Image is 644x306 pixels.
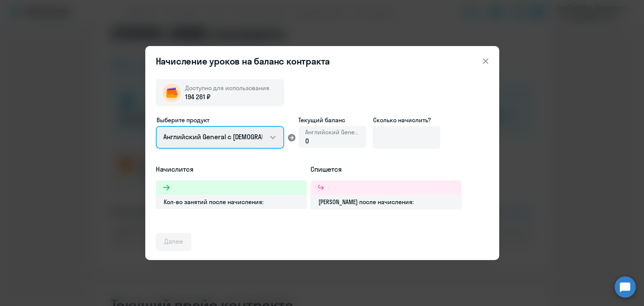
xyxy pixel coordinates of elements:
[157,116,209,124] span: Выберите продукт
[305,128,360,136] span: Английский General
[298,115,366,125] span: Текущий баланс
[156,233,192,251] button: Далее
[156,165,307,174] h5: Начислится
[185,84,269,92] span: Доступно для использования
[145,55,499,67] header: Начисление уроков на баланс контракта
[156,195,307,209] div: Кол-во занятий после начисления:
[163,84,181,102] img: wallet-circle.png
[164,237,183,246] div: Далее
[373,116,431,124] span: Сколько начислить?
[310,195,461,209] div: [PERSON_NAME] после начисления:
[310,165,461,174] h5: Спишется
[185,92,211,102] span: 194 261 ₽
[305,137,309,145] span: 0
